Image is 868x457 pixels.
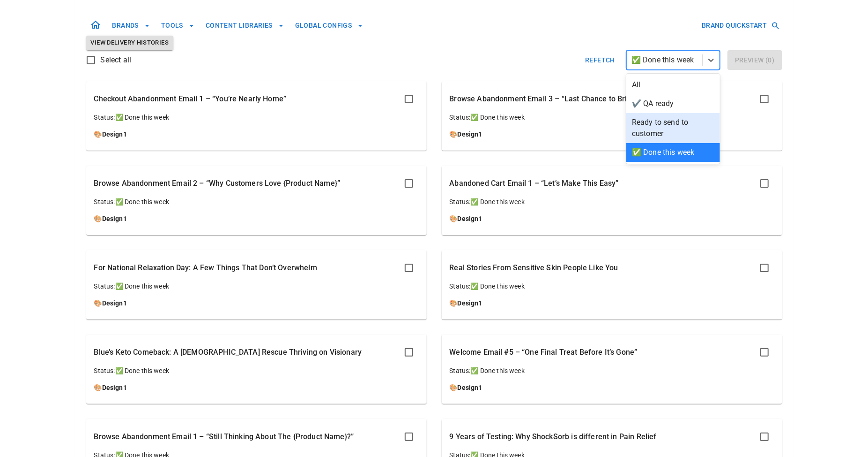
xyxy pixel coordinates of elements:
[94,262,317,274] p: For National Relaxation Day: A Few Things That Don’t Overwhelm
[102,130,127,138] a: Design1
[450,262,618,274] p: Real Stories From Sensitive Skin People Like You
[626,94,720,113] div: ✔️ QA ready
[458,215,482,222] a: Design1
[94,129,419,139] p: 🎨
[626,143,720,162] div: ✅ Done this week
[157,17,198,34] button: TOOLS
[102,215,127,222] a: Design1
[94,347,362,358] p: Blue’s Keto Comeback: A [DEMOGRAPHIC_DATA] Rescue Thriving on Visionary
[458,130,482,138] a: Design1
[86,36,174,50] button: View Delivery Histories
[94,282,419,291] p: Status: ✅ Done this week
[101,54,132,66] span: Select all
[450,197,774,206] p: Status: ✅ Done this week
[450,347,638,358] p: Welcome Email #5 – “One Final Treat Before It’s Gone”
[458,299,482,307] a: Design1
[450,298,774,308] p: 🎨
[94,431,354,442] p: Browse Abandonment Email 1 – “Still Thinking About The {Product Name}?”
[450,431,657,442] p: 9 Years of Testing: Why ShockSorb is different in Pain Relief
[94,214,419,223] p: 🎨
[450,113,774,122] p: Status: ✅ Done this week
[458,384,482,391] a: Design1
[450,129,774,139] p: 🎨
[581,50,619,70] button: Refetch
[626,76,720,94] div: All
[109,17,154,34] button: BRANDS
[202,17,288,34] button: CONTENT LIBRARIES
[94,178,341,189] p: Browse Abandonment Email 2 – “Why Customers Love {Product Name}”
[94,383,419,392] p: 🎨
[94,298,419,308] p: 🎨
[94,113,419,122] p: Status: ✅ Done this week
[94,93,287,105] p: Checkout Abandonment Email 1 – “You’re Nearly Home”
[450,93,717,105] p: Browse Abandonment Email 3 – “Last Chance to Bring {Product Name} Home”
[94,366,419,375] p: Status: ✅ Done this week
[450,178,619,189] p: Abandoned Cart Email 1 – “Let’s Make This Easy”
[450,366,774,375] p: Status: ✅ Done this week
[450,383,774,392] p: 🎨
[291,17,367,34] button: GLOBAL CONFIGS
[102,384,127,391] a: Design1
[450,214,774,223] p: 🎨
[94,197,419,206] p: Status: ✅ Done this week
[698,17,782,34] button: BRAND QUICKSTART
[450,282,774,291] p: Status: ✅ Done this week
[626,113,720,143] div: Ready to send to customer
[102,299,127,307] a: Design1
